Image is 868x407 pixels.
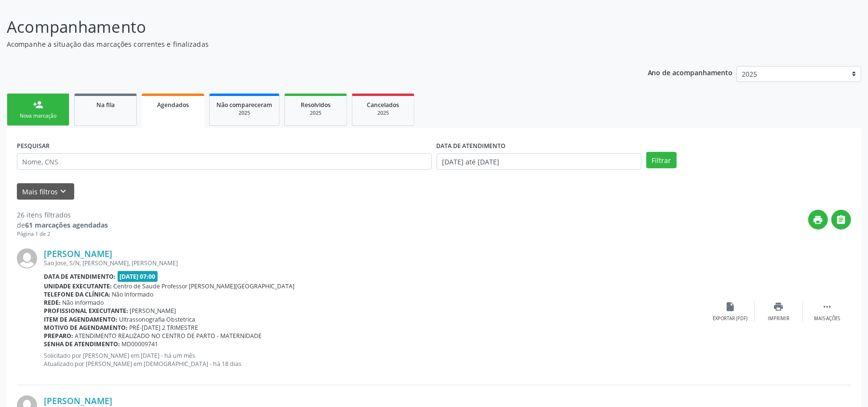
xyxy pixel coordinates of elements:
[130,324,199,332] span: PRÉ-[DATE] 2 TRIMESTRE
[120,315,196,324] span: Ultrassonografia Obstetrica
[7,15,605,39] p: Acompanhamento
[44,298,61,307] b: Rede:
[813,215,824,225] i: print
[17,220,108,230] div: de
[44,307,128,315] b: Profissional executante:
[114,282,295,290] span: Centro de Saude Professor [PERSON_NAME][GEOGRAPHIC_DATA]
[44,259,707,267] div: Sao Jose, S/N, [PERSON_NAME], [PERSON_NAME]
[33,99,43,110] div: person_add
[44,395,112,406] a: [PERSON_NAME]
[17,153,432,170] input: Nome, CNS
[17,248,37,269] img: img
[836,215,847,225] i: 
[301,101,331,109] span: Resolvidos
[216,101,272,109] span: Não compareceram
[7,39,605,49] p: Acompanhe a situação das marcações correntes e finalizadas
[768,315,789,322] div: Imprimir
[822,301,832,312] i: 
[17,183,74,200] button: Mais filtroskeyboard_arrow_down
[44,282,112,290] b: Unidade executante:
[17,230,108,238] div: Página 1 de 2
[17,138,50,153] label: PESQUISAR
[216,109,272,117] div: 2025
[437,138,506,153] label: DATA DE ATENDIMENTO
[359,109,407,117] div: 2025
[63,298,104,307] span: Não informado
[648,66,733,78] p: Ano de acompanhamento
[44,332,73,340] b: Preparo:
[44,340,120,348] b: Senha de atendimento:
[646,152,677,168] button: Filtrar
[112,290,154,298] span: Não informado
[44,272,116,281] b: Data de atendimento:
[814,315,840,322] div: Mais ações
[25,220,108,230] strong: 61 marcações agendadas
[118,271,158,282] span: [DATE] 07:00
[44,290,110,298] b: Telefone da clínica:
[58,186,69,197] i: keyboard_arrow_down
[725,301,736,312] i: insert_drive_file
[44,352,707,368] p: Solicitado por [PERSON_NAME] em [DATE] - há um mês Atualizado por [PERSON_NAME] em [DEMOGRAPHIC_D...
[96,101,115,109] span: Na fila
[774,301,784,312] i: print
[437,153,641,170] input: Selecione um intervalo
[44,324,128,332] b: Motivo de agendamento:
[122,340,159,348] span: MD00009741
[292,109,340,117] div: 2025
[44,248,112,259] a: [PERSON_NAME]
[44,315,118,324] b: Item de agendamento:
[367,101,400,109] span: Cancelados
[14,112,62,120] div: Nova marcação
[75,332,262,340] span: ATENDIMENTO REALIZADO NO CENTRO DE PARTO - MATERNIDADE
[157,101,189,109] span: Agendados
[831,210,851,230] button: 
[17,210,108,220] div: 26 itens filtrados
[808,210,828,230] button: print
[713,315,748,322] div: Exportar (PDF)
[130,307,176,315] span: [PERSON_NAME]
